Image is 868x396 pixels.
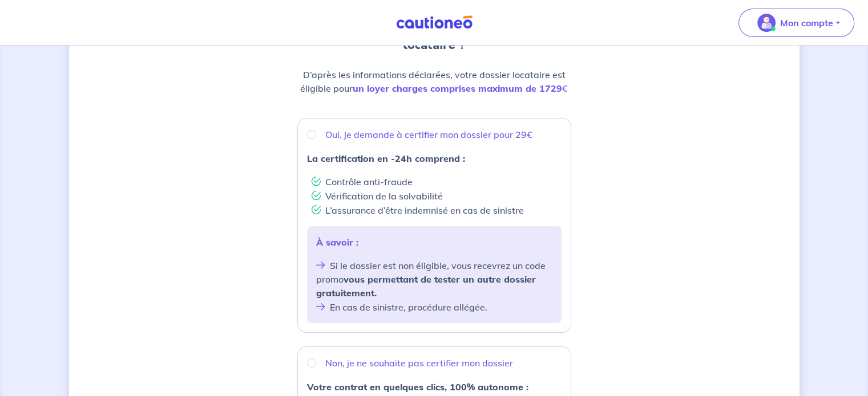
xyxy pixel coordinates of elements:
[353,83,562,94] strong: un loyer charges comprises maximum de 1729
[325,356,513,370] p: Non, je ne souhaite pas certifier mon dossier
[312,174,562,189] li: Contrôle anti-fraude
[325,128,532,141] p: Oui, je demande à certifier mon dossier pour 29€
[757,14,776,32] img: illu_account_valid_menu.svg
[316,236,358,248] strong: À savoir :
[312,189,562,203] li: Vérification de la solvabilité
[297,68,571,95] p: D’après les informations déclarées, votre dossier locataire est éligible pour
[780,16,833,30] p: Mon compte
[316,273,536,299] strong: vous permettant de tester un autre dossier gratuitement.
[391,15,477,30] img: Cautioneo
[738,9,854,37] button: illu_account_valid_menu.svgMon compte
[316,258,552,300] li: Si le dossier est non éligible, vous recevrez un code promo
[307,381,528,393] strong: Votre contrat en quelques clics, 100% autonome :
[353,83,568,94] em: €
[316,300,552,314] li: En cas de sinistre, procédure allégée.
[307,153,465,164] strong: La certification en -24h comprend :
[312,203,562,217] li: L’assurance d’être indemnisé en cas de sinistre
